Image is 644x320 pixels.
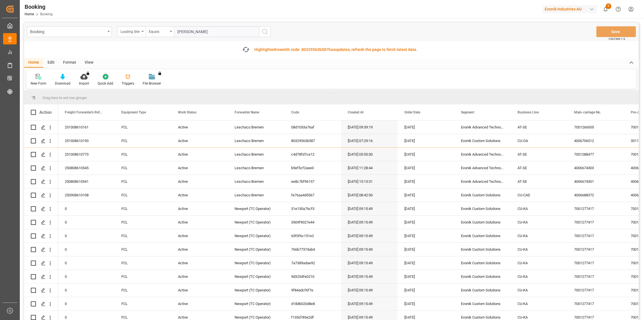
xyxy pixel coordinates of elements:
div: FCL [115,243,171,256]
div: 7001277417 [567,297,624,310]
div: FCL [115,148,171,161]
div: Press SPACE to select this row. [24,297,58,311]
div: Press SPACE to select this row. [24,284,58,297]
div: [DATE] [398,243,454,256]
div: View [80,58,98,68]
div: 7001288477 [567,148,624,161]
div: FCL [115,284,171,297]
div: Evonik Custom Solutions [454,216,511,229]
button: open menu [146,26,174,37]
button: show 5 new notifications [599,3,612,16]
div: b9ef5cf2aee0 [284,161,341,175]
div: Press SPACE to select this row. [24,202,58,216]
div: Press SPACE to select this row. [24,175,58,188]
input: Type to search [174,26,259,37]
div: Newport (TC Operator) [228,243,284,256]
div: [DATE] [398,270,454,283]
div: CU-KA [511,202,567,215]
div: fe76aa4d5567 [284,188,341,202]
div: Active [171,175,228,188]
div: [DATE] 09:15:49 [341,243,398,256]
div: FCL [115,134,171,147]
div: Newport (TC Operator) [228,256,284,270]
div: [DATE] 08:42:50 [341,188,398,202]
div: Active [171,202,228,215]
div: Press SPACE to select this row. [24,229,58,243]
div: AT-SE [511,161,567,175]
div: 250808610545 [58,161,115,175]
div: [DATE] [398,134,454,147]
div: [DATE] 09:15:49 [341,216,398,229]
div: [DATE] 09:15:49 [341,270,398,283]
div: Evonik Custom Solutions [454,270,511,283]
div: Leschaco Bremen [228,161,284,175]
div: 7001277417 [567,270,624,283]
div: 251008610193 [58,134,115,147]
span: Code [291,110,299,114]
div: CU-KA [511,297,567,310]
div: Booking [25,3,53,11]
div: [DATE] 09:15:49 [341,297,398,310]
div: Evonik Custom Solutions [454,229,511,242]
div: 7001277417 [567,256,624,270]
div: Evonik Custom Solutions [454,284,511,297]
div: [DATE] [398,161,454,175]
button: open menu [27,26,112,37]
div: FCL [115,229,171,242]
div: Newport (TC Operator) [228,216,284,229]
div: Press SPACE to select this row. [24,243,58,256]
div: d18db020d8e8 [284,297,341,310]
div: Press SPACE to select this row. [24,216,58,229]
div: 0 [58,256,115,270]
div: Evonik Advanced Technologies [454,148,511,161]
div: Evonik Custom Solutions [454,256,511,270]
div: Evonik Advanced Technologies [454,175,511,188]
div: 0 [58,270,115,283]
div: [DATE] 09:15:49 [341,202,398,215]
div: Active [171,121,228,134]
span: Freight Forwarder's Reference No. [65,110,103,114]
div: 766b77374ab4 [284,243,341,256]
div: Newport (TC Operator) [228,270,284,283]
div: FCL [115,216,171,229]
div: 250908610108 [58,188,115,202]
div: [DATE] [398,256,454,270]
div: [DATE] [398,229,454,242]
div: 7001266005 [567,121,624,134]
div: CU-KA [511,216,567,229]
div: Evonik Custom Solutions [454,188,511,202]
div: [DATE] [398,175,454,188]
div: CU-OA [511,134,567,147]
div: Edit [43,58,59,68]
div: Active [171,270,228,283]
div: [DATE] 07:29:16 [341,134,398,147]
div: Leschaco Bremen [228,121,284,134]
div: Press SPACE to select this row. [24,256,58,270]
div: 4006674301 [567,175,624,188]
div: Newport (TC Operator) [228,297,284,310]
div: Evonik Custom Solutions [454,134,511,147]
span: Segment [461,110,474,114]
div: Home [24,58,43,68]
div: Newport (TC Operator) [228,202,284,215]
div: Active [171,229,228,242]
div: FCL [115,161,171,175]
div: 0 [58,216,115,229]
span: has [329,47,335,52]
div: 250808610541 [58,175,115,188]
div: [DATE] 05:55:30 [341,148,398,161]
div: [DATE] [398,188,454,202]
div: Quick Add [98,81,113,86]
div: Press SPACE to select this row. [24,121,58,134]
span: Forwarder Name [235,110,259,114]
div: Format [59,58,80,68]
div: Evonik Industries AG [542,5,597,13]
button: open menu [117,26,146,37]
div: FCL [115,175,171,188]
div: 4006674303 [567,161,624,175]
div: 80329563b587 [284,134,341,147]
div: Evonik Advanced Technologies [454,121,511,134]
div: Active [171,161,228,175]
div: FCL [115,270,171,283]
div: FCL [115,297,171,310]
